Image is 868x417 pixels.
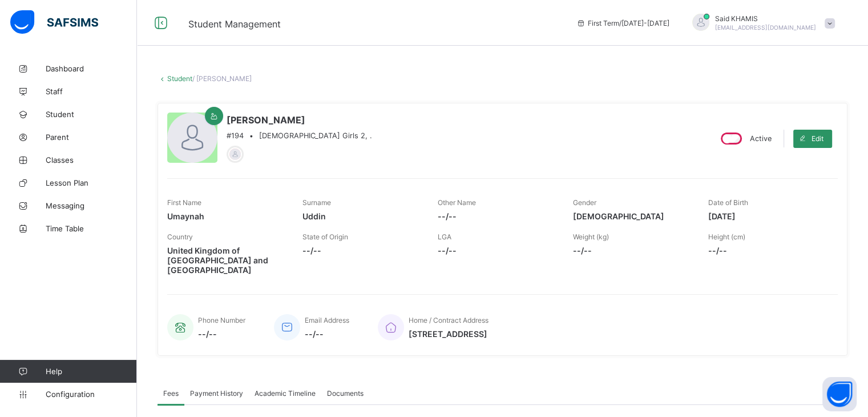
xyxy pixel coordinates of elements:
span: Country [167,232,193,241]
span: Weight (kg) [573,232,609,241]
span: Payment History [190,389,243,398]
span: Documents [327,389,364,398]
span: [STREET_ADDRESS] [409,329,488,339]
span: Academic Timeline [255,389,316,398]
span: Umaynah [167,211,285,221]
span: Classes [46,155,137,165]
span: #194 [227,131,244,140]
span: Phone Number [198,316,245,324]
span: Parent [46,133,137,142]
span: Edit [812,134,823,143]
span: Home / Contract Address [409,316,488,324]
span: Email Address [305,316,349,324]
span: LGA [438,232,451,241]
span: Date of Birth [708,198,748,207]
span: [DEMOGRAPHIC_DATA] [573,211,691,221]
a: Student [167,74,192,83]
span: Said KHAMIS [715,14,816,23]
div: • [227,131,372,140]
span: [EMAIL_ADDRESS][DOMAIN_NAME] [715,24,816,31]
span: --/-- [438,246,556,255]
span: Surname [302,198,331,207]
span: [DATE] [708,211,826,221]
span: Student [46,110,137,119]
span: Staff [46,87,137,96]
span: State of Origin [302,232,348,241]
span: Dashboard [46,64,137,73]
span: --/-- [198,329,245,339]
span: --/-- [708,246,826,255]
span: Gender [573,198,596,207]
span: Height (cm) [708,232,745,241]
span: --/-- [302,246,421,255]
div: SaidKHAMIS [681,14,841,33]
span: --/-- [573,246,691,255]
span: Uddin [302,211,421,221]
span: Time Table [46,224,137,233]
span: Help [46,367,136,376]
span: First Name [167,198,201,207]
img: safsims [10,10,98,34]
span: / [PERSON_NAME] [192,74,252,83]
span: United Kingdom of [GEOGRAPHIC_DATA] and [GEOGRAPHIC_DATA] [167,246,285,275]
span: Student Management [188,18,281,30]
span: Configuration [46,390,136,399]
span: Messaging [46,201,137,210]
span: [PERSON_NAME] [227,114,372,126]
span: [DEMOGRAPHIC_DATA] Girls 2, . [259,131,372,140]
span: --/-- [305,329,349,339]
span: Active [750,134,772,143]
span: Lesson Plan [46,178,137,187]
span: --/-- [438,211,556,221]
span: Other Name [438,198,476,207]
span: session/term information [576,19,669,27]
span: Fees [163,389,179,398]
button: Open asap [822,377,857,411]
